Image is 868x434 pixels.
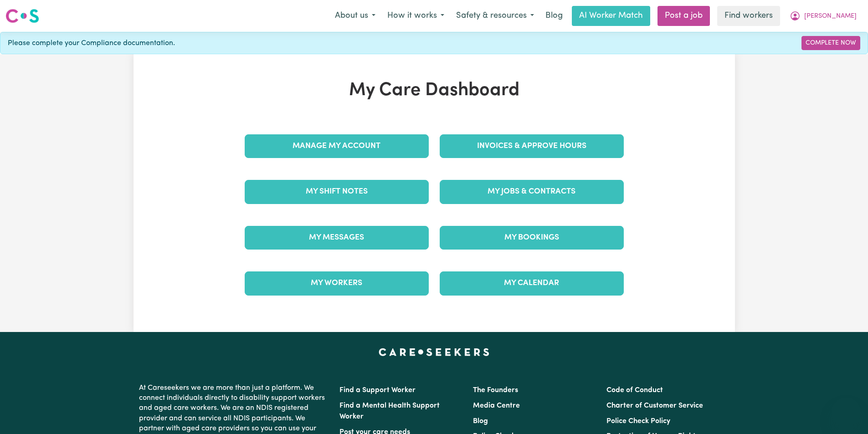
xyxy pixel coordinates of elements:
[606,387,663,394] a: Code of Conduct
[473,418,488,425] a: Blog
[245,226,429,250] a: My Messages
[440,271,624,295] a: My Calendar
[804,11,857,21] span: [PERSON_NAME]
[473,387,518,394] a: The Founders
[717,6,780,26] a: Find workers
[5,8,39,24] img: Careseekers logo
[473,402,520,409] a: Media Centre
[572,6,650,26] a: AI Worker Match
[440,180,624,204] a: My Jobs & Contracts
[5,5,39,26] a: Careseekers logo
[440,226,624,250] a: My Bookings
[379,348,489,356] a: Careseekers home page
[245,134,429,158] a: Manage My Account
[450,6,540,26] button: Safety & resources
[329,6,381,26] button: About us
[239,80,629,102] h1: My Care Dashboard
[381,6,450,26] button: How it works
[784,6,863,26] button: My Account
[440,134,624,158] a: Invoices & Approve Hours
[801,36,860,50] a: Complete Now
[339,402,440,420] a: Find a Mental Health Support Worker
[339,387,416,394] a: Find a Support Worker
[8,38,175,49] span: Please complete your Compliance documentation.
[657,6,710,26] a: Post a job
[245,180,429,204] a: My Shift Notes
[606,402,703,409] a: Charter of Customer Service
[245,271,429,295] a: My Workers
[606,418,670,425] a: Police Check Policy
[540,6,568,26] a: Blog
[832,398,861,427] iframe: Button to launch messaging window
